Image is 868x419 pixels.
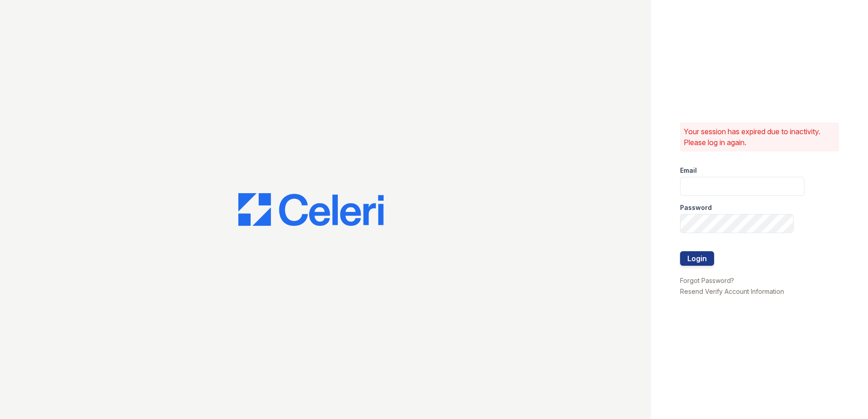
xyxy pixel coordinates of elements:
[680,203,712,212] label: Password
[680,166,697,175] label: Email
[680,251,714,266] button: Login
[238,193,384,226] img: CE_Logo_Blue-a8612792a0a2168367f1c8372b55b34899dd931a85d93a1a3d3e32e68fde9ad4.png
[684,126,835,148] p: Your session has expired due to inactivity. Please log in again.
[680,277,734,284] a: Forgot Password?
[680,287,784,295] a: Resend Verify Account Information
